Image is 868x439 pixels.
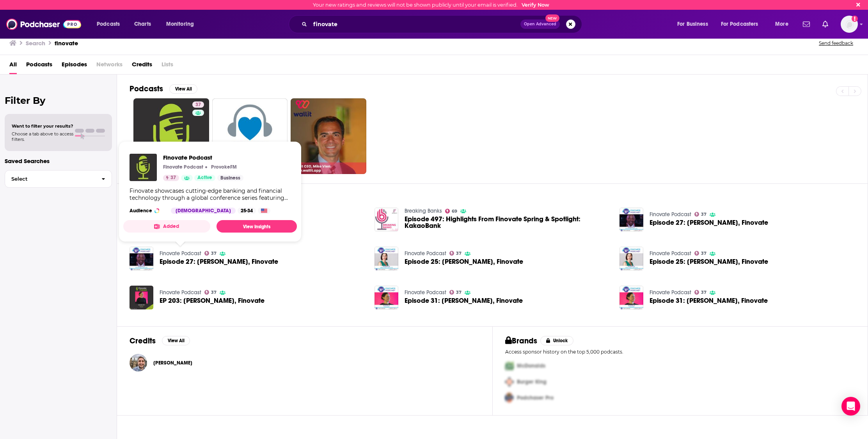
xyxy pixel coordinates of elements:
a: Show notifications dropdown [819,18,831,31]
img: Episode 25: Adela Knox, Finovate [375,247,398,270]
span: 37 [211,252,217,255]
button: Unlock [540,336,573,345]
img: Third Pro Logo [502,390,517,406]
img: Finovate Podcast [130,154,157,181]
a: Show notifications dropdown [800,18,813,31]
span: For Business [677,19,708,30]
a: Finovate Podcast [163,154,243,161]
span: Podchaser Pro [517,395,554,401]
span: New [545,14,559,22]
button: View All [162,336,190,345]
div: Finovate showcases cutting-edge banking and financial technology through a global conference seri... [130,187,291,201]
a: Podcasts [26,58,52,74]
img: EP 203: Julie Muhn, Finovate [130,286,153,309]
span: 37 [701,291,706,294]
a: 37 [694,290,707,295]
span: Episode 497: Highlights From Finovate Spring & Spotlight: KakaoBank [405,216,610,229]
div: [DEMOGRAPHIC_DATA] [171,208,236,214]
img: Episode 27: David Penn, Finovate [619,208,643,231]
svg: Email not verified [852,16,858,22]
a: Episode 27: David Penn, Finovate [650,219,768,226]
a: 37 [449,290,462,295]
span: All [9,58,17,74]
a: Paul Wilshaw [130,354,147,371]
div: 25-34 [238,208,256,214]
span: 37 [456,291,462,294]
span: Networks [96,58,122,74]
a: Breaking Banks [405,208,442,214]
img: First Pro Logo [502,358,517,374]
span: 37 [701,252,706,255]
a: Episode 31: Julie Muhn, Finovate [405,297,523,304]
img: Episode 31: Julie Muhn, Finovate [619,286,643,309]
span: McDonalds [517,363,545,369]
a: Episodes [62,58,87,74]
span: Active [197,174,212,182]
span: Open Advanced [524,22,556,26]
button: open menu [770,18,798,30]
button: Open AdvancedNew [520,20,560,29]
div: Open Intercom Messenger [841,397,860,416]
img: Podchaser - Follow, Share and Rate Podcasts [6,17,81,32]
h2: Podcasts [130,84,163,94]
a: 37 [204,251,217,256]
a: 37 [694,251,707,256]
button: Added [123,220,210,233]
a: Finovate Podcast [650,250,691,257]
a: EP 203: Julie Muhn, Finovate [160,297,264,304]
a: Finovate Podcast [160,250,201,257]
h3: Search [26,39,45,47]
button: Select [5,170,112,188]
span: Lists [162,58,173,74]
h3: finovate [55,39,78,47]
img: Episode 497: Highlights From Finovate Spring & Spotlight: KakaoBank [375,208,398,231]
span: Episode 27: [PERSON_NAME], Finovate [160,258,278,265]
img: Episode 27: David Penn, Finovate [130,247,153,270]
a: Active [194,175,215,181]
span: 37 [211,291,217,294]
p: Finovate Podcast [163,164,203,170]
button: Send feedback [817,40,856,46]
img: Episode 31: Julie Muhn, Finovate [375,286,398,309]
a: Episode 25: Adela Knox, Finovate [405,258,523,265]
button: open menu [91,18,130,30]
a: Finovate Podcast [405,250,446,257]
a: 37 [133,98,209,174]
a: Finovate Podcast [160,289,201,296]
h2: Brands [505,336,538,346]
a: Charts [129,18,156,30]
span: For Podcasters [721,19,758,30]
div: Search podcasts, credits, & more... [296,15,589,33]
a: Episode 27: David Penn, Finovate [160,258,278,265]
span: Episode 25: [PERSON_NAME], Finovate [405,258,523,265]
a: 37 [163,175,179,181]
span: More [775,19,788,30]
a: Episode 25: Adela Knox, Finovate [650,258,768,265]
span: Want to filter your results? [12,123,73,129]
a: Business [217,175,243,181]
span: Burger King [517,379,547,385]
span: Episode 31: [PERSON_NAME], Finovate [650,297,768,304]
span: Monitoring [166,19,194,30]
a: Verify Now [522,2,549,8]
a: Finovate Podcast [405,289,446,296]
div: Your new ratings and reviews will not be shown publicly until your email is verified. [313,2,549,8]
span: Logged in as dresnic [841,16,858,33]
a: Episode 25: Adela Knox, Finovate [619,247,643,270]
span: EP 203: [PERSON_NAME], Finovate [160,297,264,304]
span: Episode 25: [PERSON_NAME], Finovate [650,258,768,265]
span: Charts [134,19,151,30]
p: ProvokeFM [211,164,237,170]
p: Access sponsor history on the top 5,000 podcasts. [505,349,856,355]
span: 69 [452,210,457,213]
button: Show profile menu [841,16,858,33]
input: Search podcasts, credits, & more... [310,18,520,30]
a: PodcastsView All [130,84,197,94]
button: View All [169,84,197,94]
